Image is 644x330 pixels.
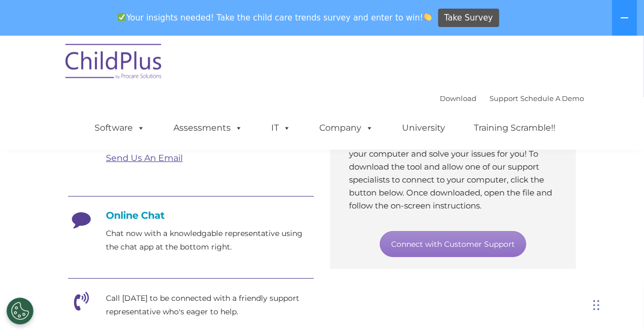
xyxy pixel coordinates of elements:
p: Chat now with a knowledgable representative using the chat app at the bottom right. [106,227,314,254]
a: University [391,117,456,139]
button: Cookies Settings [6,298,33,325]
a: Training Scramble!! [463,117,566,139]
a: Schedule A Demo [520,94,584,103]
a: Download [440,94,477,103]
span: Take Survey [444,9,493,28]
a: Company [308,117,384,139]
div: Drag [593,289,600,321]
a: Send Us An Email [106,153,183,163]
a: IT [260,117,301,139]
a: Connect with Customer Support [380,231,526,257]
img: ChildPlus by Procare Solutions [60,36,168,90]
h4: Online Chat [68,210,314,221]
p: Call [DATE] to be connected with a friendly support representative who's eager to help. [106,292,314,319]
img: 👏 [424,13,432,21]
font: | [440,94,584,103]
img: ✅ [118,13,126,21]
span: Your insights needed! Take the child care trends survey and enter to win! [113,7,437,28]
a: Software [84,117,156,139]
a: Support [489,94,518,103]
p: Through our secure support tool, we’ll connect to your computer and solve your issues for you! To... [349,134,557,212]
a: Take Survey [438,9,499,28]
iframe: Chat Widget [468,213,644,330]
a: Assessments [163,117,253,139]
